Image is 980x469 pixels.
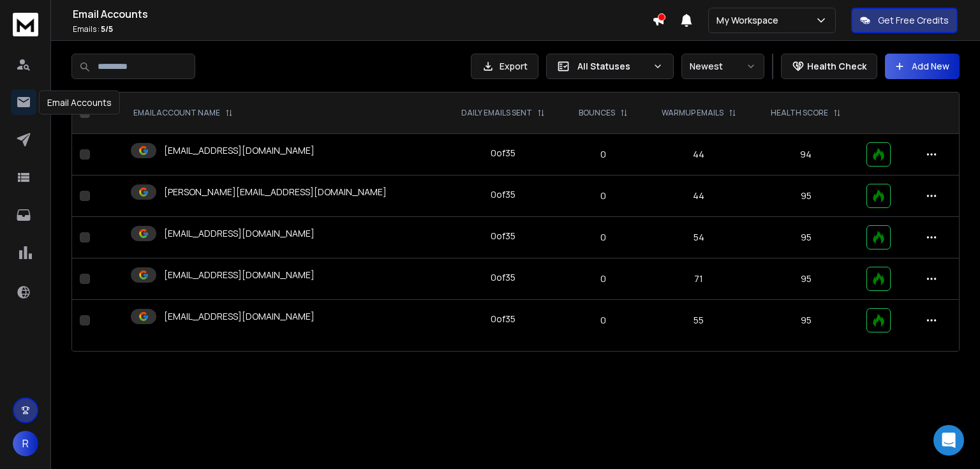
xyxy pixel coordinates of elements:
td: 44 [644,134,754,175]
td: 95 [754,300,858,341]
p: 0 [571,148,636,161]
p: Emails : [73,24,652,34]
span: 5 / 5 [101,24,113,34]
button: Get Free Credits [851,8,958,33]
td: 94 [754,134,858,175]
button: Newest [681,54,764,79]
div: EMAIL ACCOUNT NAME [133,108,233,118]
td: 95 [754,217,858,258]
div: 0 of 35 [491,313,516,325]
td: 55 [644,300,754,341]
div: 0 of 35 [491,188,516,201]
div: 0 of 35 [491,147,516,160]
button: Add New [885,54,960,79]
div: 0 of 35 [491,271,516,284]
div: Open Intercom Messenger [933,425,964,456]
button: R [13,431,38,456]
p: Get Free Credits [878,14,949,27]
button: Health Check [781,54,877,79]
p: [EMAIL_ADDRESS][DOMAIN_NAME] [164,310,315,323]
p: All Statuses [577,60,648,73]
p: [PERSON_NAME][EMAIL_ADDRESS][DOMAIN_NAME] [164,186,387,198]
p: WARMUP EMAILS [662,108,724,118]
div: Email Accounts [39,91,120,115]
td: 95 [754,258,858,300]
h1: Email Accounts [73,6,652,22]
p: 0 [571,231,636,244]
div: 0 of 35 [491,230,516,242]
p: 0 [571,190,636,202]
p: 0 [571,272,636,285]
td: 71 [644,258,754,300]
p: [EMAIL_ADDRESS][DOMAIN_NAME] [164,269,315,281]
p: [EMAIL_ADDRESS][DOMAIN_NAME] [164,227,315,240]
p: [EMAIL_ADDRESS][DOMAIN_NAME] [164,144,315,157]
button: Export [471,54,538,79]
p: BOUNCES [579,108,615,118]
p: 0 [571,314,636,327]
td: 54 [644,217,754,258]
td: 95 [754,175,858,217]
p: DAILY EMAILS SENT [461,108,532,118]
p: My Workspace [716,14,783,27]
img: logo [13,13,38,36]
td: 44 [644,175,754,217]
p: Health Check [807,60,866,73]
p: HEALTH SCORE [771,108,828,118]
